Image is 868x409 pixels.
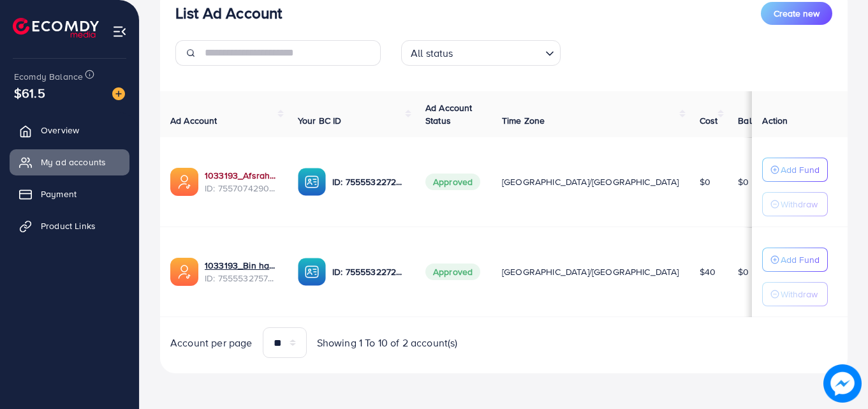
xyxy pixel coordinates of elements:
div: Search for option [401,40,561,66]
a: Payment [10,181,129,207]
button: Withdraw [762,282,828,306]
img: logo [13,18,99,38]
span: Balance [738,114,772,127]
button: Add Fund [762,248,828,272]
span: Action [762,114,788,127]
p: Withdraw [781,197,818,212]
input: Search for option [457,41,540,63]
button: Withdraw [762,192,828,216]
span: [GEOGRAPHIC_DATA]/[GEOGRAPHIC_DATA] [502,175,679,188]
span: [GEOGRAPHIC_DATA]/[GEOGRAPHIC_DATA] [502,265,679,278]
span: My ad accounts [41,156,106,168]
span: Ad Account [170,114,217,127]
span: $0 [700,175,710,188]
div: <span class='underline'>1033193_Bin hamza_1759159848912</span></br>7555532757531295751 [205,259,277,285]
img: menu [112,24,127,39]
button: Create new [761,2,832,25]
img: ic-ba-acc.ded83a64.svg [298,258,326,286]
span: $0 [738,265,749,278]
button: Add Fund [762,158,828,182]
a: 1033193_Afsrah pret_1759518515934 [205,169,277,182]
a: Overview [10,117,129,143]
span: Create new [774,7,820,20]
span: Your BC ID [298,114,342,127]
span: $0 [738,175,749,188]
img: image [112,87,125,100]
span: ID: 7557074290831523857 [205,182,277,195]
span: $61.5 [14,84,45,102]
img: ic-ads-acc.e4c84228.svg [170,258,198,286]
span: Payment [41,188,77,200]
span: Ad Account Status [425,101,473,127]
p: ID: 7555532272074784776 [332,174,405,190]
p: Add Fund [781,252,820,267]
span: $40 [700,265,716,278]
span: All status [408,44,456,63]
img: ic-ba-acc.ded83a64.svg [298,168,326,196]
span: Approved [425,264,480,280]
img: ic-ads-acc.e4c84228.svg [170,168,198,196]
p: ID: 7555532272074784776 [332,264,405,279]
img: image [823,364,862,403]
p: Add Fund [781,162,820,177]
span: Cost [700,114,718,127]
a: Product Links [10,213,129,239]
div: <span class='underline'>1033193_Afsrah pret_1759518515934</span></br>7557074290831523857 [205,169,277,195]
h3: List Ad Account [175,4,282,22]
a: My ad accounts [10,149,129,175]
span: Ecomdy Balance [14,70,83,83]
p: Withdraw [781,286,818,302]
a: 1033193_Bin hamza_1759159848912 [205,259,277,272]
span: Time Zone [502,114,545,127]
span: Account per page [170,336,253,350]
span: Overview [41,124,79,137]
span: Approved [425,174,480,190]
span: ID: 7555532757531295751 [205,272,277,285]
span: Showing 1 To 10 of 2 account(s) [317,336,458,350]
span: Product Links [41,219,96,232]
